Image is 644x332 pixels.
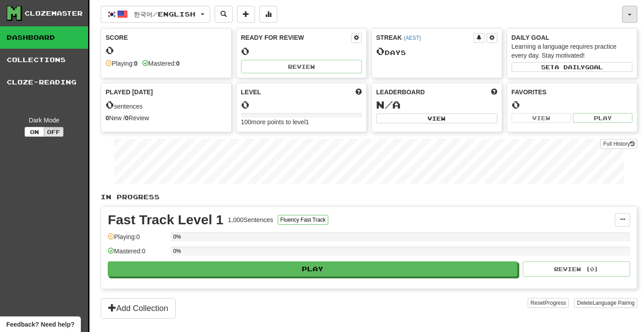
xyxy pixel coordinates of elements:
p: In Progress [101,193,637,202]
span: 0 [376,45,385,57]
button: View [512,113,571,123]
span: 한국어 / English [134,10,195,18]
div: 0 [241,46,362,57]
span: N/A [376,98,401,111]
button: Add Collection [101,298,176,319]
button: On [25,127,44,137]
button: Add sentence to collection [237,6,255,23]
div: Learning a language requires practice every day. Stay motivated! [512,42,633,60]
div: Ready for Review [241,33,352,42]
div: Dark Mode [7,116,81,125]
button: Play [108,261,517,277]
button: 한국어/English [101,6,210,23]
button: Play [573,113,632,123]
div: 0 [512,99,633,110]
div: Mastered: 0 [108,247,166,261]
div: Favorites [512,88,633,97]
span: Progress [545,300,566,306]
span: Language Pairing [593,300,635,306]
div: Clozemaster [25,9,83,18]
div: sentences [106,99,227,111]
div: 100 more points to level 1 [241,118,362,126]
strong: 0 [134,60,138,67]
span: This week in points, UTC [491,88,497,97]
div: New / Review [106,113,227,122]
span: a daily [555,64,585,70]
a: (AEST) [403,35,421,41]
div: Fast Track Level 1 [108,213,224,227]
span: Open feedback widget [6,320,74,329]
div: Streak [376,33,474,42]
div: Mastered: [142,59,180,68]
strong: 0 [125,114,129,122]
button: More stats [259,6,277,23]
a: Full History [601,139,637,149]
div: 0 [241,99,362,110]
div: Playing: 0 [108,232,166,247]
button: View [376,113,497,123]
button: DeleteLanguage Pairing [574,298,637,308]
button: Review (0) [523,261,630,277]
button: Off [44,127,64,137]
span: 0 [106,98,114,111]
span: Score more points to level up [356,88,362,97]
button: Search sentences [215,6,233,23]
span: Level [241,88,261,97]
div: 0 [106,45,227,56]
div: Daily Goal [512,33,633,42]
span: Leaderboard [376,88,425,97]
strong: 0 [106,114,109,122]
div: Day s [376,46,497,57]
div: Playing: [106,59,138,68]
strong: 0 [176,60,180,67]
div: Score [106,33,227,42]
button: ResetProgress [528,298,568,308]
div: 1,000 Sentences [228,215,273,224]
button: Review [241,60,362,73]
span: Played [DATE] [106,88,153,97]
button: Fluency Fast Track [278,215,328,225]
button: Seta dailygoal [512,62,633,72]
